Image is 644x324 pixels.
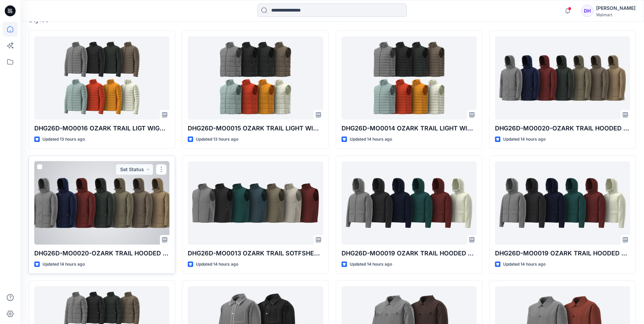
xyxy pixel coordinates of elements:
p: DHG26D-MO0020-OZARK TRAIL HOODED PUFFER JACKET OPT 3 [495,124,630,133]
div: DH [581,5,593,17]
div: Walmart [596,12,636,17]
p: Updated 14 hours ago [42,261,85,268]
a: DHG26D-MO0013 OZARK TRAIL SOTFSHELL VEST [188,161,323,245]
p: Updated 14 hours ago [503,136,546,143]
p: Updated 13 hours ago [196,136,238,143]
p: DHG26D-MO0014 OZARK TRAIL LIGHT WIGHT PUFFER VEST OPT 1 [342,124,477,133]
p: DHG26D-MO0015 OZARK TRAIL LIGHT WIGHT PUFFER VEST OPT 2 [188,124,323,133]
div: [PERSON_NAME] [596,4,636,12]
p: DHG26D-MO0019 OZARK TRAIL HOODED PUFFER JACKET OPT 2 [495,249,630,258]
p: Updated 14 hours ago [503,261,546,268]
a: DHG26D-MO0014 OZARK TRAIL LIGHT WIGHT PUFFER VEST OPT 1 [342,36,477,120]
p: DHG26D-MO0019 OZARK TRAIL HOODED PUFFER JACKET OPT 2 [342,249,477,258]
p: Updated 14 hours ago [350,136,392,143]
p: Updated 14 hours ago [196,261,238,268]
p: DHG26D-MO0016 OZARK TRAIL LIGT WIGHT PUFFER JACKET OPT 1 [34,124,169,133]
a: DHG26D-MO0020-OZARK TRAIL HOODED PUFFER JACKET OPT 3 [34,161,169,245]
p: DHG26D-MO0013 OZARK TRAIL SOTFSHELL VEST [188,249,323,258]
p: Updated 13 hours ago [42,136,85,143]
a: DHG26D-MO0019 OZARK TRAIL HOODED PUFFER JACKET OPT 2 [342,161,477,245]
a: DHG26D-MO0019 OZARK TRAIL HOODED PUFFER JACKET OPT 2 [495,161,630,245]
a: DHG26D-MO0016 OZARK TRAIL LIGT WIGHT PUFFER JACKET OPT 1 [34,36,169,120]
a: DHG26D-MO0015 OZARK TRAIL LIGHT WIGHT PUFFER VEST OPT 2 [188,36,323,120]
p: DHG26D-MO0020-OZARK TRAIL HOODED PUFFER JACKET OPT 3 [34,249,169,258]
p: Updated 14 hours ago [350,261,392,268]
a: DHG26D-MO0020-OZARK TRAIL HOODED PUFFER JACKET OPT 3 [495,36,630,120]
